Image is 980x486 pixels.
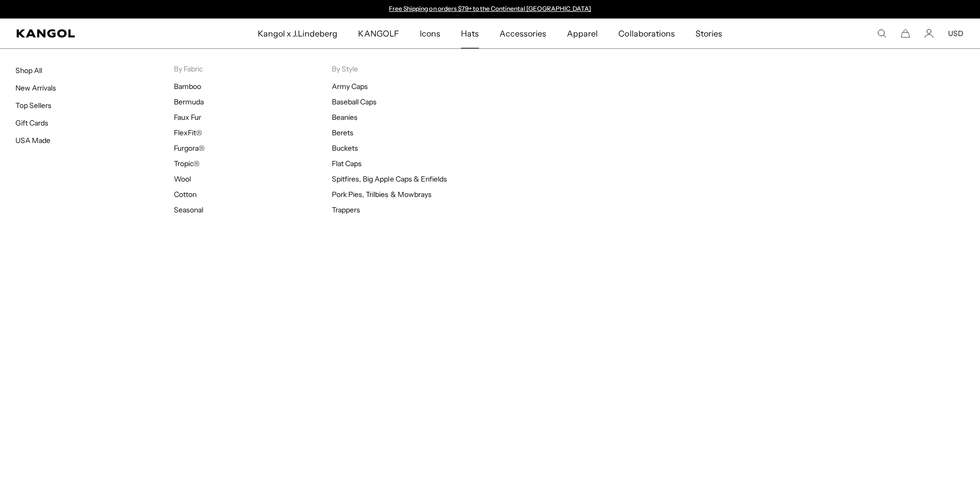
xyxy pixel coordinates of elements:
[16,29,170,38] a: Kangol
[247,19,348,48] a: Kangol x J.Lindeberg
[174,97,204,106] a: Bermuda
[500,19,546,48] span: Accessories
[924,29,934,38] a: Account
[174,82,201,91] a: Bamboo
[174,128,202,137] a: FlexFit®
[409,19,451,48] a: Icons
[618,19,674,48] span: Collaborations
[15,66,42,75] a: Shop All
[174,205,203,214] a: Seasonal
[384,5,596,13] div: 1 of 2
[258,19,338,48] span: Kangol x J.Lindeberg
[332,143,358,153] a: Buckets
[332,64,490,74] p: By Style
[557,19,608,48] a: Apparel
[174,64,332,74] p: By Fabric
[174,113,201,122] a: Faux Fur
[174,174,191,184] a: Wool
[332,159,362,168] a: Flat Caps
[685,19,733,48] a: Stories
[15,118,48,128] a: Gift Cards
[332,190,432,199] a: Pork Pies, Trilbies & Mowbrays
[451,19,489,48] a: Hats
[608,19,685,48] a: Collaborations
[332,82,368,91] a: Army Caps
[567,19,598,48] span: Apparel
[174,143,205,153] a: Furgora®
[332,174,447,184] a: Spitfires, Big Apple Caps & Enfields
[332,128,353,137] a: Berets
[358,19,399,48] span: KANGOLF
[384,5,596,13] slideshow-component: Announcement bar
[948,29,964,38] button: USD
[15,83,56,93] a: New Arrivals
[877,29,886,38] summary: Search here
[332,97,377,106] a: Baseball Caps
[348,19,409,48] a: KANGOLF
[489,19,557,48] a: Accessories
[332,113,358,122] a: Beanies
[696,19,722,48] span: Stories
[901,29,910,38] button: Cart
[420,19,440,48] span: Icons
[174,190,197,199] a: Cotton
[461,19,479,48] span: Hats
[384,5,596,13] div: Announcement
[15,101,51,110] a: Top Sellers
[389,5,591,12] a: Free Shipping on orders $79+ to the Continental [GEOGRAPHIC_DATA]
[15,136,50,145] a: USA Made
[332,205,360,214] a: Trappers
[174,159,200,168] a: Tropic®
